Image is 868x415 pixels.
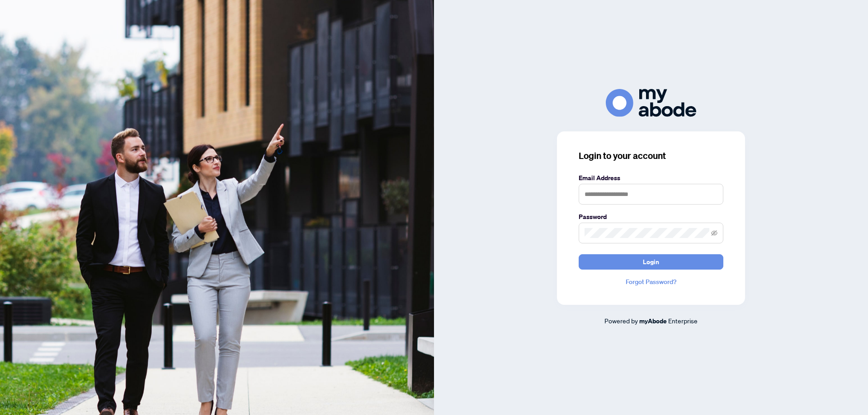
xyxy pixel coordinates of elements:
[711,230,717,236] span: eye-invisible
[579,254,723,270] button: Login
[643,255,659,269] span: Login
[579,173,723,183] label: Email Address
[639,316,667,326] a: myAbode
[579,277,723,287] a: Forgot Password?
[606,89,696,117] img: ma-logo
[604,317,638,325] span: Powered by
[579,149,723,162] h3: Login to your account
[668,317,698,325] span: Enterprise
[579,212,723,222] label: Password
